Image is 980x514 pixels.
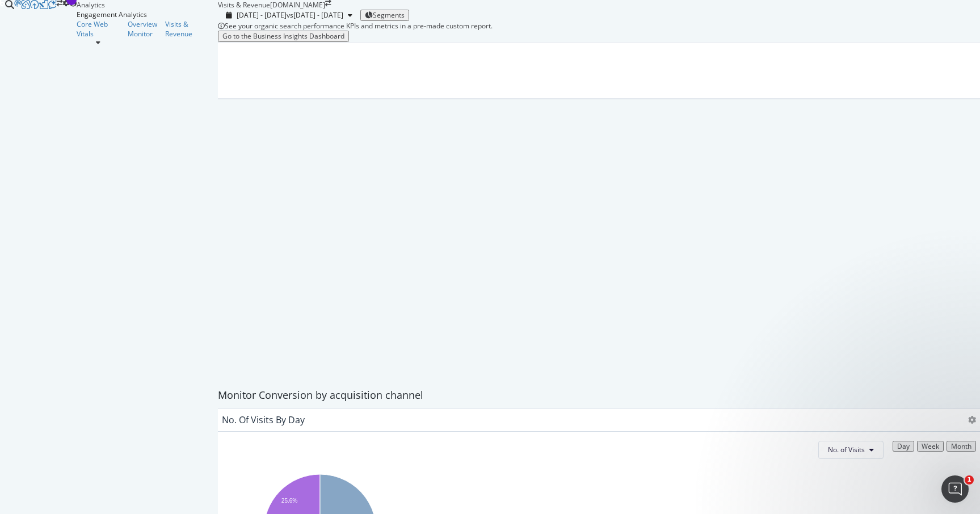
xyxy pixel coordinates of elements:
[917,441,944,452] button: Week
[941,475,969,503] iframe: Intercom live chat
[818,441,884,459] button: No. of Visits
[77,19,120,39] a: Core Web Vitals
[218,31,349,42] button: Go to the Business Insights Dashboard
[287,10,343,20] span: vs [DATE] - [DATE]
[77,10,218,19] div: Engagement Analytics
[222,414,305,425] div: No. of Visits by Day
[922,443,939,450] div: Week
[128,29,157,39] a: Monitor
[218,10,360,20] button: [DATE] - [DATE]vs[DATE] - [DATE]
[951,443,971,450] div: Month
[281,498,297,504] text: 25.6%
[893,441,914,452] button: Day
[165,19,210,39] a: Visits & Revenue
[237,10,287,20] span: [DATE] - [DATE]
[373,10,405,20] span: Segments
[947,441,976,452] button: Month
[360,10,409,21] button: Segments
[897,443,910,450] div: Day
[828,445,865,454] span: No. of Visits
[965,475,974,484] span: 1
[225,21,493,31] div: See your organic search performance KPIs and metrics in a pre-made custom report.
[128,19,157,29] a: Overview
[218,21,980,42] div: info banner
